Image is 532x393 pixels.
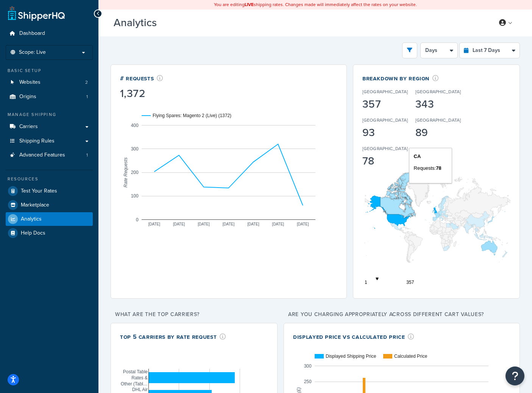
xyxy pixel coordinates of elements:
a: Carriers [6,120,93,134]
span: Beta [159,20,184,28]
p: [GEOGRAPHIC_DATA] [415,117,461,124]
div: 78 [362,156,408,166]
li: Websites [6,75,93,89]
a: Marketplace [6,198,93,212]
text: [DATE] [173,222,185,226]
text: 200 [131,170,139,175]
text: 1 [365,280,367,285]
button: open filter drawer [402,42,417,58]
text: 300 [131,146,139,152]
text: 0 [136,217,139,222]
a: Shipping Rules [6,134,93,148]
li: Origins [6,90,93,104]
text: 357 [406,280,414,285]
text: Displayed Shipping Price [326,354,376,359]
p: [GEOGRAPHIC_DATA] [415,88,461,95]
span: Dashboard [19,30,45,37]
span: Marketplace [21,202,49,208]
text: Flying Spares: Magento 2 (Live) (1372) [153,113,231,118]
li: Advanced Features [6,148,93,162]
p: [GEOGRAPHIC_DATA] [362,88,408,95]
text: Other (Tabl… [121,381,148,387]
div: 357 [362,99,408,110]
svg: A chart. [362,145,510,289]
div: Top 5 Carriers by Rate Request [120,332,226,341]
text: 250 [304,379,312,384]
p: [GEOGRAPHIC_DATA] [362,145,408,152]
a: Websites2 [6,75,93,89]
span: Test Your Rates [21,188,57,194]
a: Advanced Features1 [6,148,93,162]
span: 1 [86,152,88,158]
text: [DATE] [297,222,309,226]
div: Breakdown by Region [362,74,496,83]
svg: A chart. [120,100,337,244]
text: 300 [304,363,312,368]
a: Help Docs [6,226,93,240]
div: Basic Setup [6,67,93,74]
span: 1 [86,94,88,100]
text: [DATE] [247,222,259,226]
text: 100 [131,193,139,199]
text: Postal Table [123,369,148,374]
div: 343 [415,99,461,110]
h3: Analytics [114,17,482,29]
span: Scope: Live [19,49,46,56]
div: Displayed Price vs Calculated Price [293,332,414,341]
b: LIVE [245,1,254,8]
button: Open Resource Center [505,366,524,385]
span: Origins [19,94,36,100]
span: Websites [19,79,41,86]
span: CA [414,153,421,159]
span: Carriers [19,124,38,130]
a: Analytics [6,212,93,226]
span: 78 [436,165,441,171]
div: Resources [6,176,93,182]
div: # Requests [120,74,163,83]
a: Origins1 [6,90,93,104]
div: Manage Shipping [6,111,93,118]
span: 2 [85,79,88,86]
text: Rate Requests [123,157,128,187]
span: Analytics [21,216,42,222]
span: Shipping Rules [19,138,55,144]
span: Advanced Features [19,152,65,158]
text: 400 [131,122,139,128]
text: Calculated Price [394,354,427,359]
p: [GEOGRAPHIC_DATA] [362,117,408,124]
text: DHL Air [132,387,148,392]
div: 89 [415,127,461,138]
text: [DATE] [272,222,284,226]
a: Dashboard [6,27,93,41]
span: Requests: [414,165,436,171]
a: Test Your Rates [6,184,93,198]
p: Are you charging appropriately across different cart values? [284,309,520,320]
span: Help Docs [21,230,45,236]
text: [DATE] [148,222,160,226]
text: [DATE] [198,222,210,226]
div: 93 [362,127,408,138]
p: What are the top carriers? [111,309,278,320]
div: 1,372 [120,88,163,99]
text: [DATE] [223,222,235,226]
